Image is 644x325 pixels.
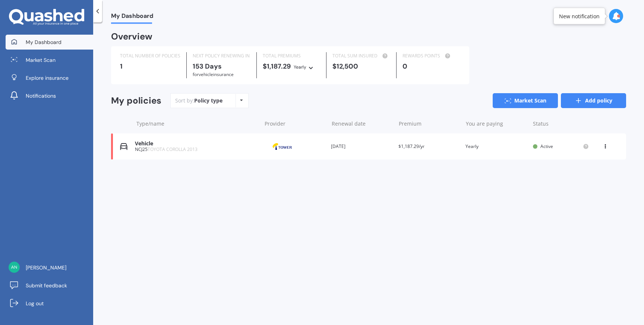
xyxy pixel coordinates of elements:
div: Vehicle [135,141,258,147]
div: NEXT POLICY RENEWING IN [193,52,250,60]
div: Yearly [465,143,527,150]
div: $12,500 [332,63,390,70]
div: Sort by: [175,97,222,104]
a: Explore insurance [6,70,93,85]
div: You are paying [466,120,527,127]
span: Active [540,143,553,149]
div: 0 [402,63,460,70]
div: Premium [399,120,460,127]
span: [PERSON_NAME] [26,264,66,271]
div: Policy type [194,97,222,104]
a: Log out [6,296,93,311]
div: TOTAL NUMBER OF POLICIES [120,52,180,60]
div: NCJ25 [135,147,258,152]
a: My Dashboard [6,35,93,50]
div: My policies [111,95,161,106]
a: Notifications [6,88,93,103]
div: $1,187.29 [263,63,321,71]
img: Tower [263,139,301,154]
a: Submit feedback [6,278,93,293]
a: Market Scan [6,53,93,67]
div: REWARDS POINTS [402,52,460,60]
span: for Vehicle insurance [193,71,234,78]
span: Market Scan [26,56,56,64]
div: TOTAL PREMIUMS [263,52,321,60]
div: 1 [120,63,180,70]
span: Log out [26,300,44,307]
div: [DATE] [331,143,392,150]
span: My Dashboard [111,12,153,22]
span: My Dashboard [26,38,61,46]
img: Vehicle [120,143,127,150]
div: New notification [559,12,600,20]
span: Explore insurance [26,74,69,82]
div: Type/name [136,120,259,127]
div: Provider [265,120,326,127]
span: TOYOTA COROLLA 2013 [148,146,198,152]
span: $1,187.29/yr [398,143,424,149]
a: Add policy [561,93,626,108]
div: Yearly [294,63,306,71]
div: Status [533,120,589,127]
div: TOTAL SUM INSURED [332,52,390,60]
a: [PERSON_NAME] [6,260,93,275]
span: Submit feedback [26,282,67,289]
b: 153 Days [193,62,222,71]
a: Market Scan [493,93,558,108]
div: Overview [111,33,152,40]
span: Notifications [26,92,56,100]
img: 80a185d3a278556735d34b7ca563044d [9,262,20,273]
div: Renewal date [332,120,393,127]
